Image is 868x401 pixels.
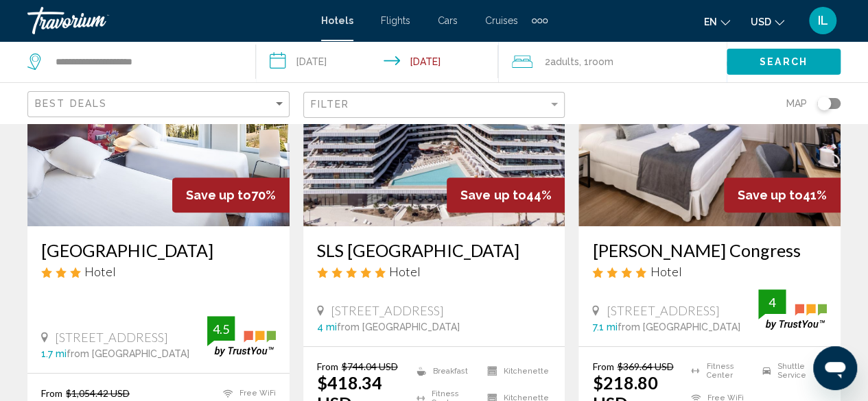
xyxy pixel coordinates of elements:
[410,361,480,381] li: Breakfast
[256,41,498,82] button: Check-in date: Nov 15, 2025 Check-out date: Nov 17, 2025
[727,49,841,74] button: Search
[41,240,276,260] a: [GEOGRAPHIC_DATA]
[758,289,827,330] img: trustyou-badge.svg
[589,56,613,67] span: Room
[331,303,444,318] span: [STREET_ADDRESS]
[317,264,552,279] div: 5 star Hotel
[704,16,717,27] span: en
[755,361,827,381] li: Shuttle Service
[41,264,276,279] div: 3 star Hotel
[545,52,579,71] span: 2
[751,16,771,27] span: USD
[317,361,338,372] span: From
[41,387,62,399] span: From
[311,99,350,110] span: Filter
[207,321,235,337] div: 4.5
[337,321,460,332] span: from [GEOGRAPHIC_DATA]
[485,15,518,26] a: Cruises
[786,94,807,113] span: Map
[460,188,526,202] span: Save up to
[818,14,828,27] span: IL
[751,12,784,32] button: Change currency
[66,387,130,399] del: $1,054.42 USD
[41,348,67,359] span: 1.7 mi
[207,316,276,356] img: trustyou-badge.svg
[532,10,548,32] button: Extra navigation items
[650,264,681,279] span: Hotel
[55,330,168,345] span: [STREET_ADDRESS]
[592,240,827,260] a: [PERSON_NAME] Congress
[317,321,337,332] span: 4 mi
[381,15,410,26] a: Flights
[738,188,803,202] span: Save up to
[684,361,755,381] li: Fitness Center
[342,361,398,372] del: $744.04 USD
[579,52,613,71] span: , 1
[216,387,276,399] li: Free WiFi
[813,346,857,390] iframe: Botón para iniciar la ventana de mensajería
[438,15,458,26] a: Cars
[617,361,673,372] del: $369.64 USD
[550,56,579,67] span: Adults
[724,178,841,212] div: 41%
[480,361,551,381] li: Kitchenette
[35,99,285,110] mat-select: Sort by
[84,264,116,279] span: Hotel
[321,15,353,26] a: Hotels
[760,57,808,68] span: Search
[592,264,827,279] div: 4 star Hotel
[447,178,565,212] div: 44%
[186,188,251,202] span: Save up to
[592,361,613,372] span: From
[389,264,421,279] span: Hotel
[27,7,307,34] a: Travorium
[617,321,740,332] span: from [GEOGRAPHIC_DATA]
[67,348,189,359] span: from [GEOGRAPHIC_DATA]
[172,178,290,212] div: 70%
[758,294,786,311] div: 4
[317,240,552,260] a: SLS [GEOGRAPHIC_DATA]
[704,12,730,32] button: Change language
[592,321,617,332] span: 7.1 mi
[807,97,841,110] button: Toggle map
[606,303,719,318] span: [STREET_ADDRESS]
[498,41,727,82] button: Travelers: 2 adults, 0 children
[35,98,107,109] span: Best Deals
[805,6,841,35] button: User Menu
[303,91,565,119] button: Filter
